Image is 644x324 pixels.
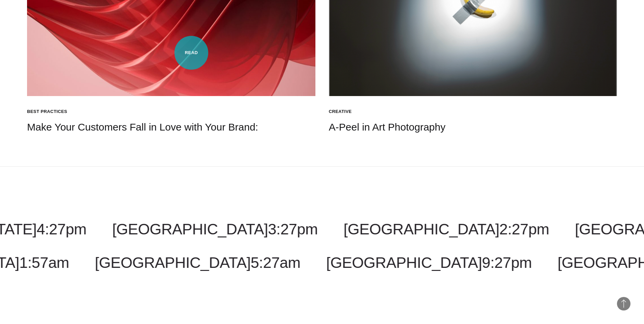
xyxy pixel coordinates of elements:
[27,108,67,115] div: Best practices
[27,120,315,134] h4: Make Your Customers Fall in Love with Your Brand:
[95,254,301,271] a: [GEOGRAPHIC_DATA]5:27am
[326,254,532,271] a: [GEOGRAPHIC_DATA]9:27pm
[329,108,352,115] div: Creative
[482,254,532,271] span: 9:27pm
[251,254,300,271] span: 5:27am
[329,120,617,134] h4: A-Peel in Art Photography
[37,221,86,238] span: 4:27pm
[343,221,549,238] a: [GEOGRAPHIC_DATA]2:27pm
[268,221,318,238] span: 3:27pm
[499,221,549,238] span: 2:27pm
[617,297,630,310] button: Back to Top
[112,221,318,238] a: [GEOGRAPHIC_DATA]3:27pm
[19,254,69,271] span: 1:57am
